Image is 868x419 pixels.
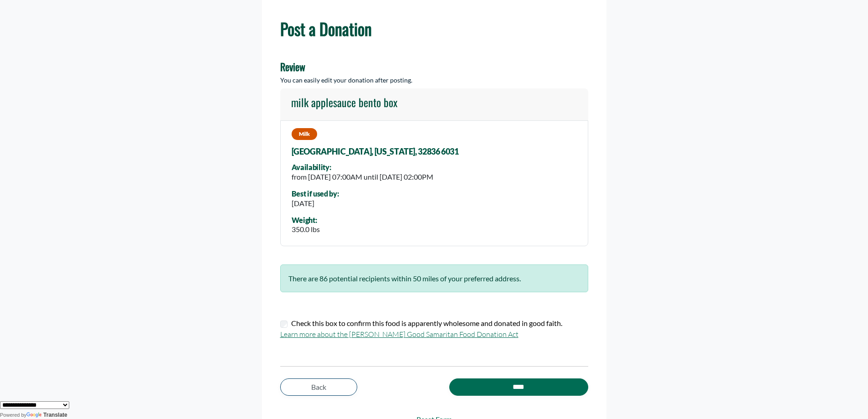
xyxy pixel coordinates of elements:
[292,198,339,209] div: [DATE]
[280,264,588,292] div: There are 86 potential recipients within 50 miles of your preferred address.
[26,412,43,419] img: Google Translate
[292,224,320,235] div: 350.0 lbs
[292,163,433,171] div: Availability:
[280,61,588,72] h4: Review
[292,147,459,156] span: [GEOGRAPHIC_DATA], [US_STATE], 32836 6031
[292,171,433,182] div: from [DATE] 07:00AM until [DATE] 02:00PM
[292,190,339,198] div: Best if used by:
[280,19,588,38] h1: Post a Donation
[26,412,67,418] a: Translate
[292,128,317,140] span: Milk
[291,318,562,329] label: Check this box to confirm this food is apparently wholesome and donated in good faith.
[280,378,357,396] a: Back
[280,330,519,339] a: Learn more about the [PERSON_NAME] Good Samaritan Food Donation Act
[292,216,320,224] div: Weight:
[291,96,397,109] h4: milk applesauce bento box
[280,77,588,84] h5: You can easily edit your donation after posting.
